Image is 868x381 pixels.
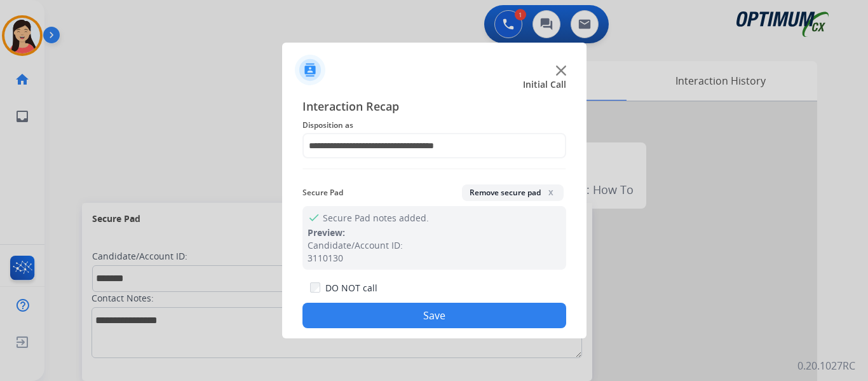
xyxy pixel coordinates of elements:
[308,226,345,239] span: Preview:
[546,187,556,197] span: x
[523,78,566,91] span: Initial Call
[302,185,343,200] span: Secure Pad
[462,184,564,201] button: Remove secure padx
[797,358,855,373] p: 0.20.1027RC
[302,303,566,328] button: Save
[302,118,566,133] span: Disposition as
[302,169,566,169] img: contact-recap-line.svg
[302,206,566,270] div: Secure Pad notes added.
[325,282,377,294] label: DO NOT call
[308,239,561,265] div: Candidate/Account ID: 3110130
[295,55,325,85] img: contactIcon
[302,97,566,118] span: Interaction Recap
[308,211,318,221] mat-icon: check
